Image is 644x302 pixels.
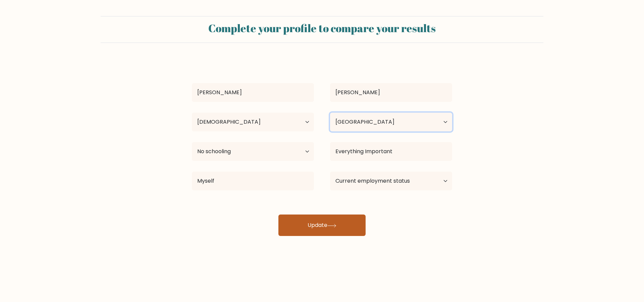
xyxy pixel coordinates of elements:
[330,142,452,161] input: What did you study?
[330,83,452,102] input: Last name
[105,22,539,35] h2: Complete your profile to compare your results
[278,215,366,236] button: Update
[192,83,314,102] input: First name
[192,172,314,190] input: Most relevant educational institution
